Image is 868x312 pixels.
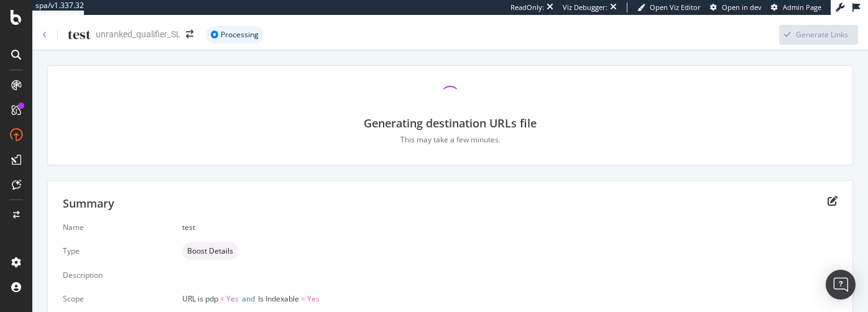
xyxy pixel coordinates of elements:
[301,293,305,304] span: =
[182,242,238,260] div: neutral label
[221,31,259,39] span: Processing
[96,28,181,40] div: unranked_qualifier_SL
[182,222,838,232] div: test
[364,116,537,132] div: Generating destination URLs file
[388,134,512,145] div: This may take a few minutes.
[220,293,224,304] span: =
[563,2,607,12] div: Viz Debugger:
[242,293,255,304] span: and
[650,2,701,12] span: Open Viz Editor
[206,26,264,44] div: info label
[187,247,233,255] span: Boost Details
[637,2,701,12] a: Open Viz Editor
[186,30,193,39] div: arrow-right-arrow-left
[63,293,162,304] div: Scope
[63,196,114,212] div: Summary
[710,2,762,12] a: Open in dev
[828,196,838,206] div: edit
[783,2,821,12] span: Admin Page
[42,31,47,39] a: Click to go back
[258,293,299,304] span: Is Indexable
[68,25,91,44] div: test
[826,270,856,300] div: Open Intercom Messenger
[182,293,218,304] span: URL is pdp
[779,25,858,45] button: Generate Links
[771,2,821,12] a: Admin Page
[63,222,162,232] div: Name
[63,270,162,280] div: Description
[63,245,162,256] div: Type
[796,29,848,40] div: Generate Links
[722,2,762,12] span: Open in dev
[307,293,320,304] span: Yes
[226,293,239,304] span: Yes
[510,2,544,12] div: ReadOnly:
